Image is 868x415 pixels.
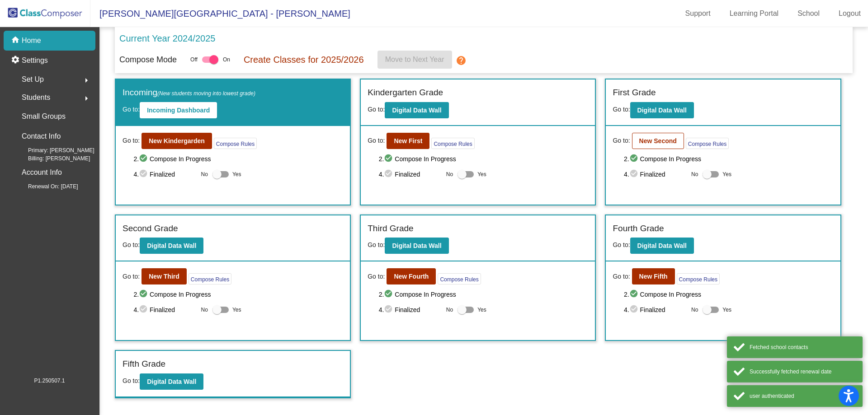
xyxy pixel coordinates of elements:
[368,241,385,248] span: Go to:
[368,86,443,99] label: Kindergarten Grade
[790,6,827,21] a: School
[385,238,448,254] button: Digital Data Wall
[81,75,92,86] mat-icon: arrow_right
[438,273,481,284] button: Compose Rules
[678,6,718,21] a: Support
[613,86,656,99] label: First Grade
[722,6,786,21] a: Learning Portal
[624,169,687,180] span: 4. Finalized
[123,136,140,145] span: Go to:
[456,55,467,66] mat-icon: help
[392,242,441,249] b: Digital Data Wall
[232,169,241,180] span: Yes
[379,154,589,164] span: 2. Compose In Progress
[11,55,22,66] mat-icon: settings
[22,91,50,104] span: Students
[140,102,217,118] button: Incoming Dashboard
[632,133,684,149] button: New Second
[387,268,436,284] button: New Fourth
[394,273,429,280] b: New Fourth
[637,242,687,249] b: Digital Data Wall
[722,169,731,180] span: Yes
[157,90,255,97] span: (New students moving into lowest grade)
[14,182,78,191] span: Renewal On: [DATE]
[22,55,48,66] p: Settings
[384,289,395,300] mat-icon: check_circle
[387,133,429,149] button: New First
[477,304,486,315] span: Yes
[686,138,729,149] button: Compose Rules
[368,222,413,235] label: Third Grade
[750,368,856,376] div: Successfully fetched renewal date
[637,107,687,114] b: Digital Data Wall
[384,169,395,180] mat-icon: check_circle
[190,56,198,64] span: Off
[624,154,834,164] span: 2. Compose In Progress
[133,289,343,300] span: 2. Compose In Progress
[201,170,208,178] span: No
[147,378,196,385] b: Digital Data Wall
[394,137,422,145] b: New First
[149,273,179,280] b: New Third
[133,304,196,315] span: 4. Finalized
[722,304,731,315] span: Yes
[629,289,640,300] mat-icon: check_circle
[385,102,448,118] button: Digital Data Wall
[11,35,22,46] mat-icon: home
[123,222,178,235] label: Second Grade
[214,138,257,149] button: Compose Rules
[244,53,364,66] p: Create Classes for 2025/2026
[22,130,61,143] p: Contact Info
[613,241,630,248] span: Go to:
[133,154,343,164] span: 2. Compose In Progress
[639,273,668,280] b: New Fifth
[142,268,187,284] button: New Third
[691,170,698,178] span: No
[142,133,212,149] button: New Kindergarden
[632,268,675,284] button: New Fifth
[123,86,255,99] label: Incoming
[22,166,62,179] p: Account Info
[639,137,677,145] b: New Second
[750,392,856,400] div: user authenticated
[446,170,453,178] span: No
[139,304,150,315] mat-icon: check_circle
[630,238,694,254] button: Digital Data Wall
[147,242,196,249] b: Digital Data Wall
[392,107,441,114] b: Digital Data Wall
[613,136,630,145] span: Go to:
[431,138,474,149] button: Compose Rules
[629,154,640,164] mat-icon: check_circle
[629,169,640,180] mat-icon: check_circle
[123,241,140,248] span: Go to:
[147,107,210,114] b: Incoming Dashboard
[446,306,453,314] span: No
[831,6,868,21] a: Logout
[140,238,203,254] button: Digital Data Wall
[14,154,90,163] span: Billing: [PERSON_NAME]
[90,6,350,21] span: [PERSON_NAME][GEOGRAPHIC_DATA] - [PERSON_NAME]
[629,304,640,315] mat-icon: check_circle
[613,272,630,281] span: Go to:
[119,32,215,45] p: Current Year 2024/2025
[677,273,720,284] button: Compose Rules
[133,169,196,180] span: 4. Finalized
[384,304,395,315] mat-icon: check_circle
[624,304,687,315] span: 4. Finalized
[477,169,486,180] span: Yes
[384,154,395,164] mat-icon: check_circle
[377,51,452,69] button: Move to Next Year
[123,272,140,281] span: Go to:
[139,289,150,300] mat-icon: check_circle
[140,373,203,390] button: Digital Data Wall
[123,358,165,371] label: Fifth Grade
[379,169,442,180] span: 4. Finalized
[379,289,589,300] span: 2. Compose In Progress
[223,56,230,64] span: On
[14,146,94,154] span: Primary: [PERSON_NAME]
[81,93,92,104] mat-icon: arrow_right
[139,169,150,180] mat-icon: check_circle
[385,56,444,63] span: Move to Next Year
[368,272,385,281] span: Go to:
[630,102,694,118] button: Digital Data Wall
